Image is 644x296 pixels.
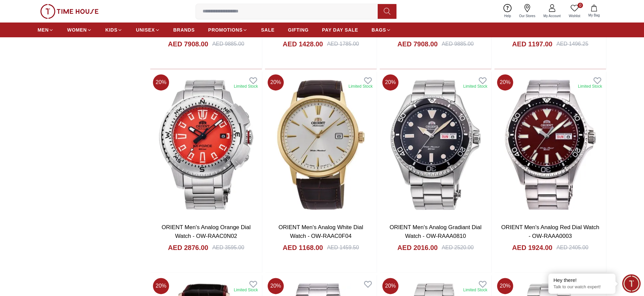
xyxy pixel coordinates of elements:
[153,74,169,90] span: 20 %
[168,39,208,49] h4: AED 7908.00
[584,3,604,19] button: My Bag
[512,39,552,49] h4: AED 1197.00
[463,287,487,293] div: Limited Stock
[208,27,243,33] span: PROMOTIONS
[348,84,373,89] div: Limited Stock
[67,27,87,33] span: WOMEN
[173,24,195,36] a: BRANDS
[327,40,359,48] div: AED 1785.00
[578,3,583,8] span: 0
[380,72,491,218] img: ORIENT Men's Analog Gradiant Dial Watch - OW-RAAA0810
[322,24,358,36] a: PAY DAY SALE
[136,24,160,36] a: UNISEX
[497,278,513,294] span: 20 %
[389,224,481,239] a: ORIENT Men's Analog Gradiant Dial Watch - OW-RAAA0810
[553,284,610,290] p: Talk to our watch expert!
[283,243,323,252] h4: AED 1168.00
[556,40,588,48] div: AED 1496.25
[565,3,584,20] a: 0Wishlist
[261,27,274,33] span: SALE
[208,24,248,36] a: PROMOTIONS
[586,13,602,18] span: My Bag
[153,278,169,294] span: 20 %
[38,27,49,33] span: MEN
[382,74,398,90] span: 20 %
[136,27,155,33] span: UNISEX
[566,13,583,18] span: Wishlist
[553,277,610,284] div: Hey there!
[578,84,602,89] div: Limited Stock
[67,24,92,36] a: WOMEN
[397,243,438,252] h4: AED 2016.00
[501,224,599,239] a: ORIENT Men's Analog Red Dial Watch - OW-RAAA0003
[622,274,641,293] div: Chat Widget
[327,244,359,252] div: AED 1459.50
[234,287,258,293] div: Limited Stock
[442,40,474,48] div: AED 9885.00
[162,224,251,239] a: ORIENT Men's Analog Orange Dial Watch - OW-RAAC0N02
[541,13,563,18] span: My Account
[517,13,538,18] span: Our Stores
[265,72,377,218] img: ORIENT Men's Analog White Dial Watch - OW-RAAC0F04
[168,243,208,252] h4: AED 2876.00
[288,24,309,36] a: GIFTING
[40,4,99,19] img: ...
[556,244,588,252] div: AED 2405.00
[497,74,513,90] span: 20 %
[463,84,487,89] div: Limited Stock
[268,278,284,294] span: 20 %
[173,27,195,33] span: BRANDS
[105,27,117,33] span: KIDS
[278,224,363,239] a: ORIENT Men's Analog White Dial Watch - OW-RAAC0F04
[512,243,552,252] h4: AED 1924.00
[234,84,258,89] div: Limited Stock
[500,3,515,20] a: Help
[261,24,274,36] a: SALE
[105,24,122,36] a: KIDS
[283,39,323,49] h4: AED 1428.00
[382,278,398,294] span: 20 %
[501,13,514,18] span: Help
[494,72,606,218] img: ORIENT Men's Analog Red Dial Watch - OW-RAAA0003
[397,39,438,49] h4: AED 7908.00
[268,74,284,90] span: 20 %
[212,244,244,252] div: AED 3595.00
[322,27,358,33] span: PAY DAY SALE
[515,3,539,20] a: Our Stores
[372,27,386,33] span: BAGS
[150,72,262,218] img: ORIENT Men's Analog Orange Dial Watch - OW-RAAC0N02
[212,40,244,48] div: AED 9885.00
[372,24,391,36] a: BAGS
[38,24,54,36] a: MEN
[288,27,309,33] span: GIFTING
[442,244,474,252] div: AED 2520.00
